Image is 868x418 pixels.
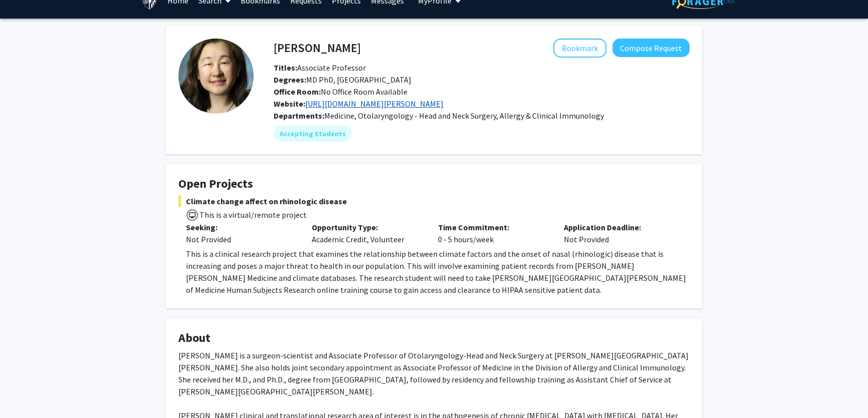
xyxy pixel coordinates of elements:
p: This is a clinical research project that examines the relationship between climate factors and th... [186,248,690,296]
h4: Open Projects [178,177,690,191]
span: Associate Professor [274,63,366,73]
iframe: Chat [8,373,43,410]
p: Time Commitment: [438,221,549,233]
b: Departments: [274,111,324,121]
p: Seeking: [186,221,297,233]
a: Opens in a new tab [305,99,444,109]
span: MD PhD, [GEOGRAPHIC_DATA] [274,75,411,85]
div: Not Provided [556,221,682,245]
h4: [PERSON_NAME] [274,39,361,57]
b: Office Room: [274,87,321,97]
span: Climate change affect on rhinologic disease [178,195,690,207]
h4: About [178,331,690,345]
p: Application Deadline: [564,221,675,233]
span: This is a virtual/remote project [198,210,307,220]
div: Not Provided [186,233,297,245]
span: No Office Room Available [274,87,407,97]
button: Add Jean Kim to Bookmarks [553,39,606,58]
b: Degrees: [274,75,306,85]
div: 0 - 5 hours/week [430,221,556,245]
button: Compose Request to Jean Kim [612,39,690,57]
p: Opportunity Type: [312,221,422,233]
span: Medicine, Otolaryngology - Head and Neck Surgery, Allergy & Clinical Immunology [324,111,604,121]
b: Titles: [274,63,297,73]
img: Profile Picture [178,39,254,114]
b: Website: [274,99,305,109]
mat-chip: Accepting Students [274,126,352,142]
div: Academic Credit, Volunteer [304,221,430,245]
